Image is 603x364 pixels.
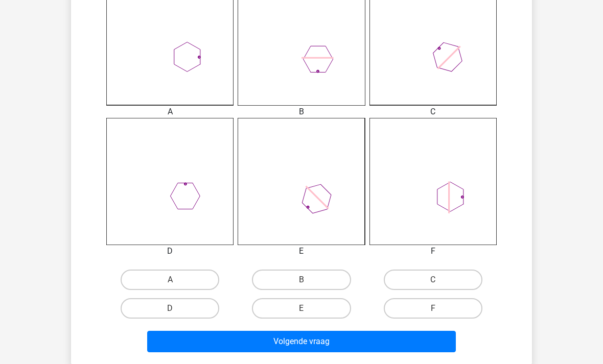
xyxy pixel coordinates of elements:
[230,245,373,257] div: E
[252,298,351,319] label: E
[99,245,241,257] div: D
[121,270,219,290] label: A
[230,106,373,118] div: B
[362,106,504,118] div: C
[147,331,456,352] button: Volgende vraag
[362,245,504,257] div: F
[384,270,482,290] label: C
[252,270,351,290] label: B
[384,298,482,319] label: F
[99,106,241,118] div: A
[121,298,219,319] label: D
